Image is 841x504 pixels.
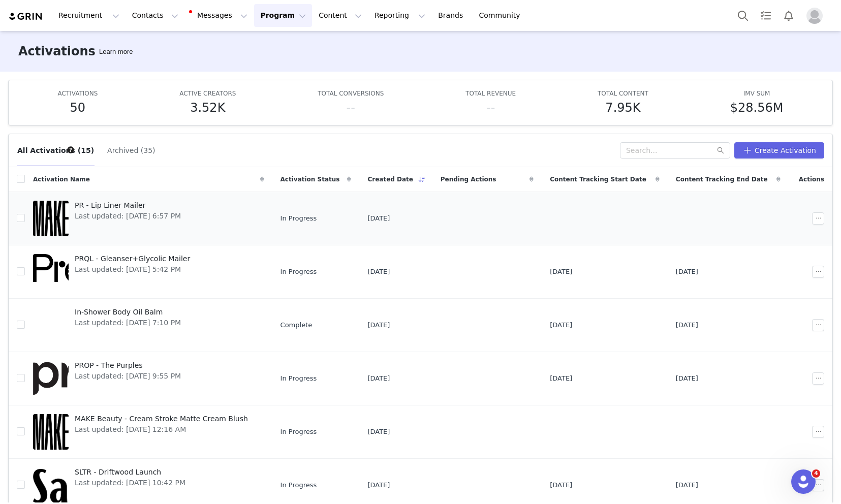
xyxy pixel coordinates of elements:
h3: Activations [18,42,96,60]
span: TOTAL CONVERSIONS [318,90,384,97]
h5: -- [347,99,355,117]
a: In-Shower Body Oil BalmLast updated: [DATE] 7:10 PM [33,305,264,345]
span: [DATE] [367,267,390,277]
span: IMV SUM [743,90,770,97]
a: Community [473,4,531,27]
a: PROP - The PurplesLast updated: [DATE] 9:55 PM [33,358,264,399]
div: Tooltip anchor [66,145,75,154]
button: Profile [800,8,833,24]
span: ACTIVE CREATORS [179,90,236,97]
button: Reporting [368,4,431,27]
span: [DATE] [367,320,390,330]
span: [DATE] [676,267,698,277]
span: Last updated: [DATE] 10:42 PM [75,478,185,488]
h5: 50 [70,99,86,117]
span: [DATE] [550,373,572,384]
span: TOTAL REVENUE [465,90,516,97]
span: PRQL - Gleanser+Glycolic Mailer [75,254,190,264]
span: Pending Actions [441,175,496,184]
h5: 7.95K [605,99,640,117]
a: MAKE Beauty - Cream Stroke Matte Cream BlushLast updated: [DATE] 12:16 AM [33,412,264,452]
button: Notifications [777,4,800,27]
span: In Progress [281,427,317,437]
span: Last updated: [DATE] 7:10 PM [75,318,181,328]
span: Activation Name [33,175,90,184]
span: Complete [281,320,313,330]
button: Messages [185,4,254,27]
span: [DATE] [676,480,698,490]
span: PR - Lip Liner Mailer [75,200,181,211]
span: [DATE] [367,480,390,490]
span: Content Tracking Start Date [550,175,646,184]
span: PROP - The Purples [75,360,181,371]
span: Last updated: [DATE] 12:16 AM [75,424,248,435]
span: ACTIVATIONS [57,90,98,97]
img: grin logo [8,12,44,21]
a: PRQL - Gleanser+Glycolic MailerLast updated: [DATE] 5:42 PM [33,251,264,292]
i: icon: search [717,147,724,154]
button: Create Activation [734,142,824,159]
a: PR - Lip Liner MailerLast updated: [DATE] 6:57 PM [33,198,264,239]
button: Search [732,4,754,27]
img: placeholder-profile.jpg [806,8,823,24]
button: Program [254,4,312,27]
span: Content Tracking End Date [676,175,768,184]
span: Created Date [367,175,413,184]
a: Tasks [755,4,777,27]
button: Archived (35) [107,142,155,159]
iframe: Intercom live chat [791,469,816,494]
span: TOTAL CONTENT [598,90,648,97]
span: In Progress [281,213,317,224]
h5: 3.52K [190,99,225,117]
span: In-Shower Body Oil Balm [75,307,181,318]
a: Brands [432,4,472,27]
span: 4 [812,469,820,478]
span: [DATE] [676,373,698,384]
div: Actions [789,169,832,190]
span: [DATE] [676,320,698,330]
span: In Progress [281,267,317,277]
h5: $28.56M [730,99,784,117]
span: In Progress [281,373,317,384]
span: In Progress [281,480,317,490]
button: Contacts [126,4,184,27]
span: MAKE Beauty - Cream Stroke Matte Cream Blush [75,414,248,424]
div: Tooltip anchor [97,47,135,57]
span: [DATE] [367,427,390,437]
span: Last updated: [DATE] 9:55 PM [75,371,181,382]
span: Last updated: [DATE] 6:57 PM [75,211,181,222]
input: Search... [620,142,730,159]
span: [DATE] [550,267,572,277]
span: Last updated: [DATE] 5:42 PM [75,264,190,275]
button: Content [313,4,368,27]
h5: -- [486,99,495,117]
span: SLTR - Driftwood Launch [75,467,185,478]
span: Activation Status [281,175,340,184]
span: [DATE] [550,480,572,490]
button: Recruitment [52,4,126,27]
span: [DATE] [367,373,390,384]
span: [DATE] [550,320,572,330]
span: [DATE] [367,213,390,224]
button: All Activations (15) [17,142,95,159]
